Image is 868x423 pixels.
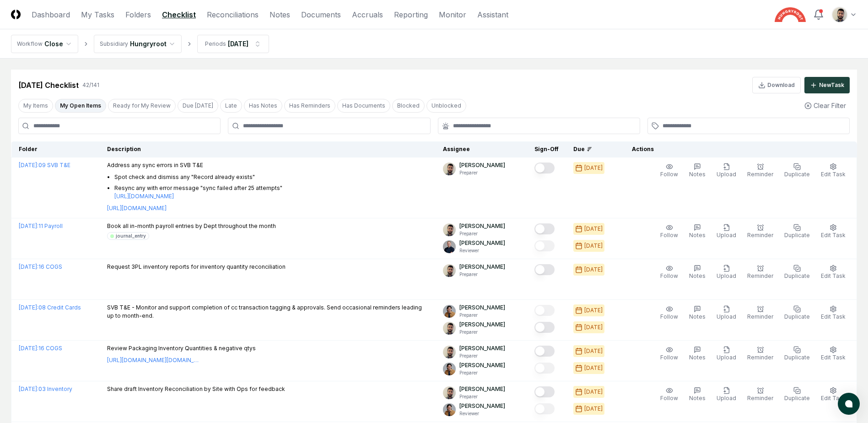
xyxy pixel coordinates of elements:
button: Upload [715,161,738,180]
span: [DATE] : [19,345,38,352]
th: Assignee [436,141,527,157]
p: Preparer [459,369,505,376]
div: [DATE] [584,388,603,396]
span: Duplicate [784,272,810,279]
a: Accruals [352,9,383,20]
button: Notes [687,344,707,363]
li: Resync any with error message "sync failed after 25 attempts" [114,184,282,201]
img: ACg8ocLvq7MjQV6RZF1_Z8o96cGG_vCwfvrLdMx8PuJaibycWA8ZaAE=s96-c [443,240,456,253]
button: Unblocked [426,99,466,113]
button: Reminder [745,304,775,323]
button: Notes [687,161,707,180]
button: Mark complete [534,346,555,357]
span: Follow [660,354,678,361]
div: Workflow [17,40,43,48]
button: Clear Filter [801,97,850,114]
button: Notes [687,222,707,241]
span: Edit Task [821,313,846,320]
img: d09822cc-9b6d-4858-8d66-9570c114c672_214030b4-299a-48fd-ad93-fc7c7aef54c6.png [443,386,456,399]
button: Blocked [392,99,425,113]
button: Reminder [745,263,775,282]
div: [DATE] [584,364,603,372]
button: Notes [687,385,707,404]
span: Notes [689,313,706,320]
span: [DATE] : [19,222,38,229]
img: d09822cc-9b6d-4858-8d66-9570c114c672_214030b4-299a-48fd-ad93-fc7c7aef54c6.png [443,264,456,277]
button: Mark complete [534,363,555,374]
button: Follow [658,385,680,404]
div: [DATE] [584,242,603,250]
button: Late [220,99,242,113]
p: Preparer [459,393,505,400]
span: Duplicate [784,354,810,361]
span: Upload [717,395,736,401]
span: Follow [660,171,678,178]
img: ACg8ocIj8Ed1971QfF93IUVvJX6lPm3y0CRToLvfAg4p8TYQk6NAZIo=s96-c [443,363,456,375]
button: Edit Task [819,222,847,241]
img: d09822cc-9b6d-4858-8d66-9570c114c672_214030b4-299a-48fd-ad93-fc7c7aef54c6.png [443,163,456,175]
button: Reminder [745,222,775,241]
button: Has Reminders [284,99,335,113]
a: [URL][DOMAIN_NAME] [107,204,167,212]
a: [DATE]:16 COGS [19,263,62,270]
span: Upload [717,232,736,239]
button: Upload [715,304,738,323]
a: [DATE]:09 SVB T&E [19,162,70,168]
p: [PERSON_NAME] [459,222,505,230]
button: Mark complete [534,322,555,333]
p: [PERSON_NAME] [459,361,505,369]
div: [DATE] [584,225,603,233]
div: Periods [205,40,226,48]
button: Upload [715,222,738,241]
p: Share draft Inventory Reconciliation by Site with Ops for feedback [107,385,285,393]
button: Edit Task [819,263,847,282]
button: Reminder [745,344,775,363]
a: [DATE]:16 COGS [19,345,62,352]
button: Notes [687,304,707,323]
button: Mark complete [534,264,555,275]
span: Edit Task [821,272,846,279]
button: Duplicate [782,385,812,404]
span: Notes [689,395,706,401]
span: Duplicate [784,313,810,320]
button: Follow [658,304,680,323]
div: [DATE] Checklist [18,80,79,91]
button: Has Notes [244,99,282,113]
button: Mark complete [534,386,555,397]
button: Follow [658,222,680,241]
span: Upload [717,171,736,178]
button: Duplicate [782,263,812,282]
span: Follow [660,272,678,279]
span: Edit Task [821,232,846,239]
span: Upload [717,354,736,361]
span: Reminder [747,171,773,178]
button: Notes [687,263,707,282]
button: My Open Items [55,99,106,113]
button: Duplicate [782,344,812,363]
button: Follow [658,344,680,363]
p: Address any sync errors in SVB T&E [107,161,282,169]
a: Folders [125,9,151,20]
p: [PERSON_NAME] [459,304,505,312]
a: Dashboard [32,9,70,20]
img: d09822cc-9b6d-4858-8d66-9570c114c672_214030b4-299a-48fd-ad93-fc7c7aef54c6.png [443,223,456,236]
img: d09822cc-9b6d-4858-8d66-9570c114c672_214030b4-299a-48fd-ad93-fc7c7aef54c6.png [832,7,847,22]
div: Due [573,145,610,153]
a: [DATE]:11 Payroll [19,222,63,229]
span: Reminder [747,354,773,361]
div: 42 / 141 [82,81,99,89]
div: [DATE] [584,164,603,172]
button: Mark complete [534,163,555,174]
div: [DATE] [584,306,603,315]
span: Follow [660,232,678,239]
p: [PERSON_NAME] [459,385,505,393]
button: Edit Task [819,385,847,404]
button: Edit Task [819,161,847,180]
button: Follow [658,161,680,180]
div: [DATE] [228,39,248,49]
span: Reminder [747,232,773,239]
span: Reminder [747,272,773,279]
img: d09822cc-9b6d-4858-8d66-9570c114c672_214030b4-299a-48fd-ad93-fc7c7aef54c6.png [443,322,456,335]
button: Duplicate [782,304,812,323]
p: Reviewer [459,410,505,417]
